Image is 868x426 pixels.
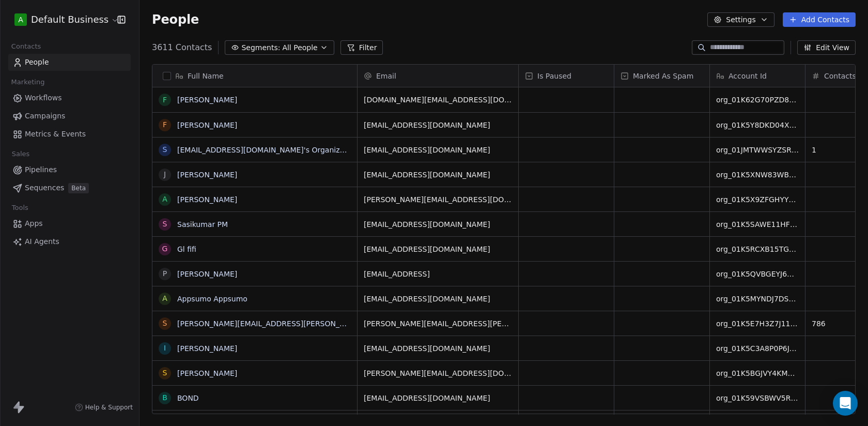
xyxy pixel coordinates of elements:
[163,268,167,279] div: P
[8,54,131,71] a: People
[8,89,131,106] a: Workflows
[12,11,110,28] button: ADefault Business
[68,183,89,193] span: Beta
[797,40,856,55] button: Edit View
[716,244,799,254] span: org_01K5RCXB15TGH02VN0HA19CVT2
[177,270,237,278] a: [PERSON_NAME]
[162,194,167,205] div: A
[163,144,167,155] div: s
[163,119,167,130] div: F
[716,120,799,130] span: org_01K5Y8DKD04X51GG7163PRX5ZS
[519,65,614,87] div: Is Paused
[8,215,131,232] a: Apps
[177,171,237,179] a: [PERSON_NAME]
[25,164,57,175] span: Pipelines
[364,244,512,254] span: [EMAIL_ADDRESS][DOMAIN_NAME]
[716,194,799,205] span: org_01K5X9ZFGHYYGQ3NCA6QECZ0YY
[177,319,478,328] a: [PERSON_NAME][EMAIL_ADDRESS][PERSON_NAME][DOMAIN_NAME]'s Organization
[707,12,774,27] button: Settings
[162,293,167,304] div: A
[177,245,196,253] a: Gl fifi
[364,170,512,180] span: [EMAIL_ADDRESS][DOMAIN_NAME]
[783,12,856,27] button: Add Contacts
[7,146,34,162] span: Sales
[25,129,86,140] span: Metrics & Events
[8,126,131,143] a: Metrics & Events
[358,65,518,87] div: Email
[25,57,49,68] span: People
[177,344,237,353] a: [PERSON_NAME]
[177,121,237,129] a: [PERSON_NAME]
[177,295,247,303] a: Appsumo Appsumo
[537,71,571,81] span: Is Paused
[710,65,805,87] div: Account Id
[8,161,131,178] a: Pipelines
[716,219,799,230] span: org_01K5SAWE11HFGJEWZS0W2830K8
[25,111,65,121] span: Campaigns
[177,220,228,229] a: Sasikumar PM
[177,96,237,104] a: [PERSON_NAME]
[241,42,280,53] span: Segments:
[8,108,131,125] a: Campaigns
[164,343,166,354] div: i
[729,71,767,81] span: Account Id
[716,95,799,105] span: org_01K62G70PZD84V3G1TMCXVDXQP
[25,236,59,247] span: AI Agents
[7,39,45,54] span: Contacts
[364,393,512,403] span: [EMAIL_ADDRESS][DOMAIN_NAME]
[716,343,799,354] span: org_01K5C3A8P0P6J3069DWS45NJF8
[716,170,799,180] span: org_01K5XNW83WBZY5KEQZQ2EXBG2E
[163,318,167,329] div: s
[31,13,109,26] span: Default Business
[7,200,33,216] span: Tools
[716,318,799,329] span: org_01K5E7H3Z7J11V75H25GM6TR9K
[163,95,167,105] div: F
[163,368,167,378] div: S
[177,394,199,402] a: BOND
[364,219,512,230] span: [EMAIL_ADDRESS][DOMAIN_NAME]
[25,93,62,103] span: Workflows
[716,393,799,403] span: org_01K59VSBWV5RRW32VGWPH3R5BP
[8,233,131,250] a: AI Agents
[282,42,317,53] span: All People
[364,318,512,329] span: [PERSON_NAME][EMAIL_ADDRESS][PERSON_NAME][DOMAIN_NAME]
[152,65,357,87] div: Full Name
[164,169,166,180] div: J
[75,403,133,412] a: Help & Support
[162,392,167,403] div: B
[177,369,237,377] a: [PERSON_NAME]
[152,87,358,415] div: grid
[163,219,167,230] div: S
[177,146,358,154] a: [EMAIL_ADDRESS][DOMAIN_NAME]'s Organization
[614,65,709,87] div: Marked As Spam
[364,95,512,105] span: [DOMAIN_NAME][EMAIL_ADDRESS][DOMAIN_NAME]
[18,14,23,25] span: A
[25,218,43,229] span: Apps
[716,269,799,279] span: org_01K5QVBGEYJ6VDVE62HPP2MBG7
[364,120,512,130] span: [EMAIL_ADDRESS][DOMAIN_NAME]
[340,40,383,55] button: Filter
[7,74,49,90] span: Marketing
[716,294,799,304] span: org_01K5MYNDJ7DS2N979TXA84MAF4
[152,41,212,54] span: 3611 Contacts
[8,179,131,196] a: SequencesBeta
[364,194,512,205] span: [PERSON_NAME][EMAIL_ADDRESS][DOMAIN_NAME]
[364,294,512,304] span: [EMAIL_ADDRESS][DOMAIN_NAME]
[376,71,396,81] span: Email
[716,368,799,378] span: org_01K5BGJVY4KMG5W79PDX1A5S6T
[85,403,133,412] span: Help & Support
[152,12,199,27] span: People
[364,269,512,279] span: [EMAIL_ADDRESS]
[364,343,512,354] span: [EMAIL_ADDRESS][DOMAIN_NAME]
[188,71,224,81] span: Full Name
[364,145,512,155] span: [EMAIL_ADDRESS][DOMAIN_NAME]
[633,71,693,81] span: Marked As Spam
[833,391,858,416] div: Open Intercom Messenger
[716,145,799,155] span: org_01JMTWWSYZSRNWKKE343KJ99WT
[364,368,512,378] span: [PERSON_NAME][EMAIL_ADDRESS][DOMAIN_NAME]
[162,244,168,254] div: G
[25,182,64,193] span: Sequences
[177,195,237,204] a: [PERSON_NAME]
